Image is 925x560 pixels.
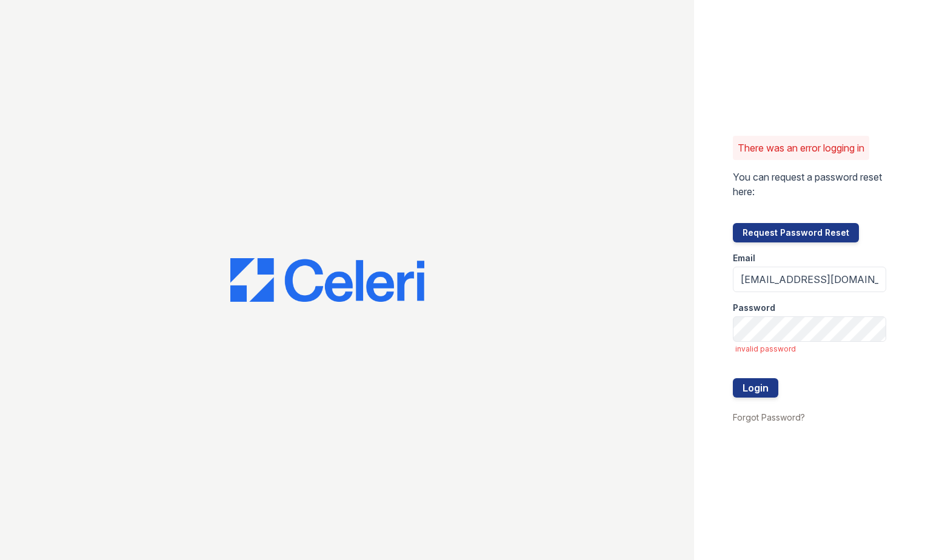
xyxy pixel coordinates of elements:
img: CE_Logo_Blue-a8612792a0a2168367f1c8372b55b34899dd931a85d93a1a3d3e32e68fde9ad4.png [230,258,424,302]
a: Forgot Password? [733,412,805,422]
label: Password [733,302,775,314]
p: There was an error logging in [738,141,864,155]
span: invalid password [735,344,887,354]
button: Request Password Reset [733,223,859,242]
button: Login [733,378,778,398]
p: You can request a password reset here: [733,170,887,199]
label: Email [733,252,755,264]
